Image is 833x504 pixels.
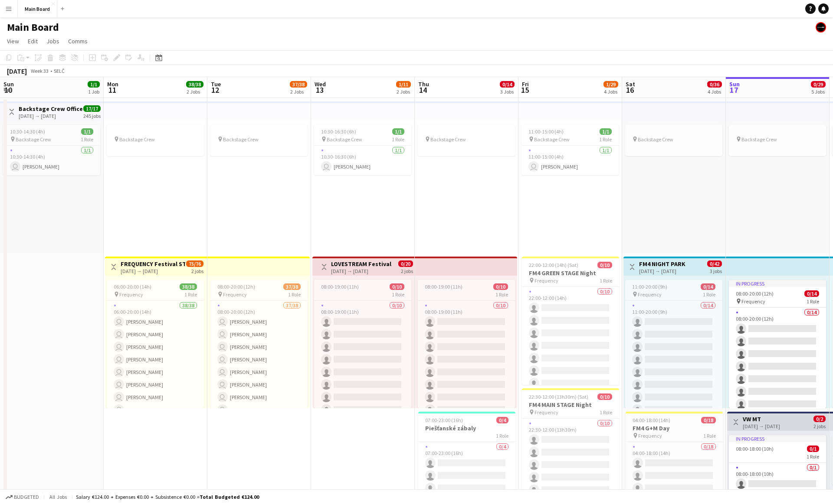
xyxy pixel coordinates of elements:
[28,37,38,45] span: Edit
[626,424,723,432] h3: FM4 G+M Day
[500,88,514,95] div: 3 Jobs
[314,301,411,443] app-card-role: 0/1008:00-19:00 (11h)
[633,417,670,423] span: 04:00-18:00 (14h)
[603,81,618,88] span: 1/29
[88,81,100,88] span: 1/1
[729,80,740,88] span: Sun
[729,280,826,287] div: In progress
[710,267,722,274] div: 3 jobs
[529,393,588,400] span: 22:30-12:00 (13h30m) (Sat)
[425,283,462,290] span: 08:00-19:00 (11h)
[813,422,826,429] div: 2 jobs
[81,128,93,135] span: 1/1
[288,291,301,298] span: 1 Role
[811,81,826,88] span: 0/29
[290,81,307,88] span: 37/38
[392,291,404,298] span: 1 Role
[729,463,826,492] app-card-role: 0/108:00-18:00 (10h)
[184,291,197,298] span: 1 Role
[534,136,570,143] span: Backstage Crew
[729,125,826,156] app-job-card: Backstage Crew
[816,22,826,33] app-user-avatar: Crew Manager
[314,125,411,175] app-job-card: 10:30-16:30 (6h)1/1 Backstage Crew1 Role1/110:30-16:30 (6h) [PERSON_NAME]
[4,492,40,502] button: Budgeted
[528,128,564,135] span: 11:00-15:00 (4h)
[624,85,635,95] span: 16
[392,136,404,143] span: 1 Role
[217,283,255,290] span: 08:00-20:00 (12h)
[638,291,662,298] span: Frequency
[522,269,619,277] h3: FM4 GREEN STAGE Night
[200,494,259,500] span: Total Budgeted €124.00
[425,417,463,423] span: 07:00-23:00 (16h)
[321,283,359,290] span: 08:00-19:00 (11h)
[7,37,19,45] span: View
[500,81,515,88] span: 0/14
[119,136,155,143] span: Backstage Crew
[625,280,722,408] app-job-card: 11:00-20:00 (9h)0/14 Frequency1 Role0/1411:00-20:00 (9h)
[314,146,411,175] app-card-role: 1/110:30-16:30 (6h) [PERSON_NAME]
[29,68,50,74] span: Week 33
[496,432,508,439] span: 1 Role
[600,128,612,135] span: 1/1
[703,291,715,298] span: 1 Role
[290,88,307,95] div: 2 Jobs
[743,423,780,429] div: [DATE] → [DATE]
[707,260,722,267] span: 0/42
[522,80,529,88] span: Fri
[65,36,91,47] a: Comms
[223,291,247,298] span: Frequency
[804,290,819,297] span: 0/14
[7,21,59,34] h1: Main Board
[417,85,429,95] span: 14
[604,88,618,95] div: 4 Jobs
[418,280,515,408] div: 08:00-19:00 (11h)0/101 Role0/1008:00-19:00 (11h)
[701,283,715,290] span: 0/14
[625,125,722,156] app-job-card: Backstage Crew
[186,260,203,267] span: 75/76
[114,283,151,290] span: 06:00-20:00 (14h)
[7,67,27,75] div: [DATE]
[313,85,326,95] span: 13
[729,435,826,442] div: In progress
[186,81,203,88] span: 38/38
[396,81,411,88] span: 1/11
[314,280,411,408] app-job-card: 08:00-19:00 (11h)0/101 Role0/1008:00-19:00 (11h)
[119,291,143,298] span: Frequency
[638,432,662,439] span: Frequency
[54,68,65,74] div: SELČ
[3,36,23,47] a: View
[331,260,391,268] h3: LOVESTREAM Festival
[107,280,204,408] app-job-card: 06:00-20:00 (14h)38/38 Frequency1 Role38/3806:00-20:00 (14h) [PERSON_NAME] [PERSON_NAME] [PERSON_...
[3,146,100,175] app-card-role: 1/110:30-14:30 (4h) [PERSON_NAME]
[600,277,612,284] span: 1 Role
[19,113,83,119] div: [DATE] → [DATE]
[597,262,612,268] span: 0/10
[14,494,39,500] span: Budgeted
[392,128,404,135] span: 1/1
[83,112,101,119] div: 245 jobs
[418,125,515,156] app-job-card: Backstage Crew
[741,136,777,143] span: Backstage Crew
[121,268,185,274] div: [DATE] → [DATE]
[639,260,685,268] h3: FM4 NIGHT PARK
[3,80,14,88] span: Sun
[741,298,765,305] span: Frequency
[521,146,619,175] app-card-role: 1/111:00-15:00 (4h) [PERSON_NAME]
[728,85,740,95] span: 17
[811,88,825,95] div: 5 Jobs
[46,37,59,45] span: Jobs
[390,283,404,290] span: 0/10
[210,280,308,408] div: 08:00-20:00 (12h)37/38 Frequency1 Role37/3808:00-20:00 (12h) [PERSON_NAME] [PERSON_NAME] [PERSON_...
[807,445,819,452] span: 0/1
[729,435,826,492] app-job-card: In progress08:00-18:00 (10h)0/11 Role0/108:00-18:00 (10h)
[321,128,356,135] span: 10:30-16:30 (6h)
[397,88,410,95] div: 2 Jobs
[535,277,558,284] span: Frequency
[729,308,826,501] app-card-role: 0/1408:00-20:00 (12h)
[107,125,204,156] app-job-card: Backstage Crew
